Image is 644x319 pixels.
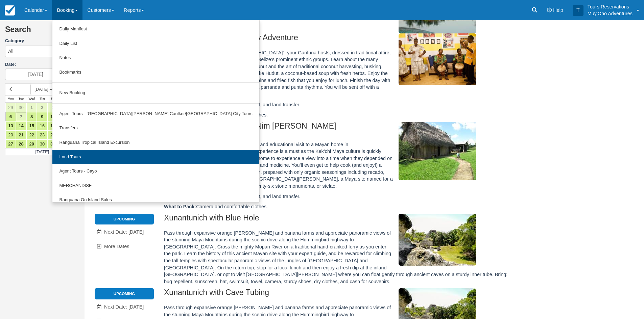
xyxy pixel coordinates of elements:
a: New Booking [52,86,259,100]
span: Help [553,7,563,13]
a: 6 [5,112,16,121]
span: More Dates [104,244,129,249]
a: 30 [16,103,26,112]
th: Wed [26,95,37,103]
h2: Search [5,25,79,38]
p: The Living Maya Experience offers a unique and educational visit to a Mayan home in [GEOGRAPHIC_D... [164,141,508,190]
a: Ranguana On Island Sales [52,193,259,207]
li: Upcoming [95,288,154,299]
a: Land Tours [52,150,259,164]
button: All [5,46,79,57]
h2: Xunantunich with Blue Hole [164,214,508,226]
p: Pass through expansive orange [PERSON_NAME] and banana farms and appreciate panoramic views of th... [164,230,508,285]
a: Next Date: [DATE] [95,225,154,239]
label: Date: [5,61,79,68]
a: 8 [26,112,37,121]
ul: Booking [52,20,259,203]
img: checkfront-main-nav-mini-logo.png [5,5,15,16]
a: 10 [48,112,58,121]
div: T [573,5,583,16]
a: MERCHANDISE [52,179,259,193]
a: 22 [26,130,37,139]
img: M48-1 [399,122,476,180]
p: Tours Reservations [588,3,633,10]
img: M49-1 [399,33,476,85]
a: 9 [37,112,47,121]
a: 23 [37,130,47,139]
strong: What to Pack: [164,204,196,209]
label: Category [5,38,79,44]
p: Camera and comfortable clothes. [164,111,508,118]
li: Upcoming [95,214,154,224]
a: 1 [26,103,37,112]
h2: Living Maya Experience & Nim [PERSON_NAME] [164,122,508,134]
h2: Garifuna Cultural & Culinary Adventure [164,33,508,46]
a: 30 [37,139,47,149]
a: Daily Manifest [52,22,259,36]
a: 20 [5,130,16,139]
a: 13 [5,121,16,130]
a: Notes [52,51,259,65]
a: 21 [16,130,26,139]
p: Lunch, beverages, dessert, and land transfer. [164,101,508,108]
p: Muy'Ono Adventures [588,10,633,17]
a: 24 [48,130,58,139]
a: 14 [16,121,26,130]
a: 3 [48,103,58,112]
a: 29 [5,103,16,112]
a: 17 [48,121,58,130]
td: [DATE] [5,149,79,155]
a: Agent Tours - [GEOGRAPHIC_DATA][PERSON_NAME] Caulker/[GEOGRAPHIC_DATA] City Tours [52,107,259,121]
a: 7 [16,112,26,121]
a: 28 [16,139,26,149]
a: 2 [37,103,47,112]
th: Fri [48,95,58,103]
a: Ranguana Tropical Island Excursion [52,135,259,150]
a: Agent Tours - Cayo [52,164,259,179]
p: Long hailed as “the teachers of [GEOGRAPHIC_DATA]”, your Garifuna hosts, dressed in traditional a... [164,49,508,98]
img: M111-1 [399,214,476,266]
a: 27 [5,139,16,149]
span: All [8,48,14,55]
th: Thu [37,95,47,103]
a: Daily List [52,36,259,51]
a: 16 [37,121,47,130]
p: Camera and comfortable clothes. [164,203,508,210]
a: Transfers [52,121,259,135]
span: Next Date: [DATE] [104,304,144,310]
th: Tue [16,95,26,103]
a: 29 [26,139,37,149]
h2: Xunantunich with Cave Tubing [164,288,508,301]
p: Lunch, beverages, dessert, and land transfer. [164,193,508,200]
a: Bookmarks [52,65,259,80]
th: Mon [5,95,16,103]
a: 31 [48,139,58,149]
span: Next Date: [DATE] [104,229,144,235]
a: Next Date: [DATE] [95,300,154,314]
i: Help [547,8,552,12]
a: 15 [26,121,37,130]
